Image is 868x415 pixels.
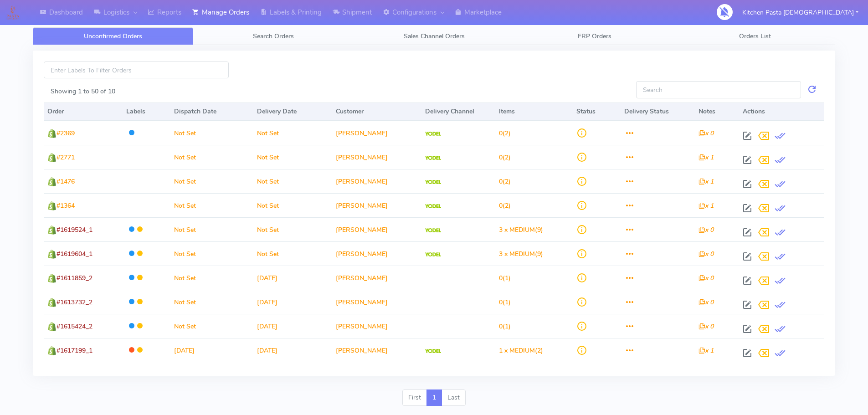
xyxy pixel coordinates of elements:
[253,314,332,338] td: [DATE]
[253,32,294,41] span: Search Orders
[170,338,253,362] td: [DATE]
[56,201,75,210] span: #1364
[425,204,441,209] img: Yodel
[499,201,503,210] span: 0
[123,102,170,121] th: Labels
[426,389,442,406] a: 1
[56,298,92,307] span: #1613732_2
[739,102,824,121] th: Actions
[332,102,421,121] th: Customer
[499,322,511,331] span: (1)
[51,87,115,96] label: Showing 1 to 50 of 10
[499,177,511,186] span: (2)
[499,225,535,234] span: 3 x MEDIUM
[699,274,714,282] i: x 0
[735,3,865,22] button: Kitchen Pasta [DEMOGRAPHIC_DATA]
[499,250,543,258] span: (9)
[56,250,92,258] span: #1619604_1
[44,61,229,78] input: Enter Labels To Filter Orders
[499,298,503,307] span: 0
[425,132,441,136] img: Yodel
[499,274,511,282] span: (1)
[170,169,253,193] td: Not Set
[499,201,511,210] span: (2)
[170,145,253,169] td: Not Set
[56,274,92,282] span: #1611859_2
[56,322,92,331] span: #1615424_2
[56,177,75,186] span: #1476
[253,290,332,314] td: [DATE]
[699,201,714,210] i: x 1
[33,27,835,45] ul: Tabs
[170,193,253,217] td: Not Set
[499,322,503,331] span: 0
[56,346,92,355] span: #1617199_1
[499,250,535,258] span: 3 x MEDIUM
[170,241,253,266] td: Not Set
[332,145,421,169] td: [PERSON_NAME]
[332,314,421,338] td: [PERSON_NAME]
[56,129,75,138] span: #2369
[699,129,714,138] i: x 0
[332,338,421,362] td: [PERSON_NAME]
[699,298,714,307] i: x 0
[699,225,714,234] i: x 0
[499,298,511,307] span: (1)
[253,217,332,241] td: Not Set
[170,290,253,314] td: Not Set
[332,290,421,314] td: [PERSON_NAME]
[425,180,441,184] img: Yodel
[170,217,253,241] td: Not Set
[499,346,543,355] span: (2)
[425,156,441,160] img: Yodel
[253,338,332,362] td: [DATE]
[499,274,503,282] span: 0
[495,102,573,121] th: Items
[56,225,92,234] span: #1619524_1
[44,102,123,121] th: Order
[56,153,75,162] span: #2771
[699,153,714,162] i: x 1
[425,349,441,354] img: Yodel
[170,314,253,338] td: Not Set
[253,193,332,217] td: Not Set
[499,346,535,355] span: 1 x MEDIUM
[253,169,332,193] td: Not Set
[499,153,511,162] span: (2)
[499,225,543,234] span: (9)
[253,266,332,290] td: [DATE]
[499,129,503,138] span: 0
[621,102,694,121] th: Delivery Status
[499,177,503,186] span: 0
[253,102,332,121] th: Delivery Date
[695,102,740,121] th: Notes
[699,346,714,355] i: x 1
[253,145,332,169] td: Not Set
[84,32,142,41] span: Unconfirmed Orders
[253,241,332,266] td: Not Set
[699,250,714,258] i: x 0
[332,241,421,266] td: [PERSON_NAME]
[425,228,441,233] img: Yodel
[499,153,503,162] span: 0
[578,32,611,41] span: ERP Orders
[739,32,771,41] span: Orders List
[332,217,421,241] td: [PERSON_NAME]
[332,266,421,290] td: [PERSON_NAME]
[170,121,253,145] td: Not Set
[699,322,714,331] i: x 0
[253,121,332,145] td: Not Set
[332,193,421,217] td: [PERSON_NAME]
[699,177,714,186] i: x 1
[170,102,253,121] th: Dispatch Date
[421,102,495,121] th: Delivery Channel
[332,169,421,193] td: [PERSON_NAME]
[636,81,801,98] input: Search
[573,102,621,121] th: Status
[170,266,253,290] td: Not Set
[425,252,441,257] img: Yodel
[404,32,465,41] span: Sales Channel Orders
[332,121,421,145] td: [PERSON_NAME]
[499,129,511,138] span: (2)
